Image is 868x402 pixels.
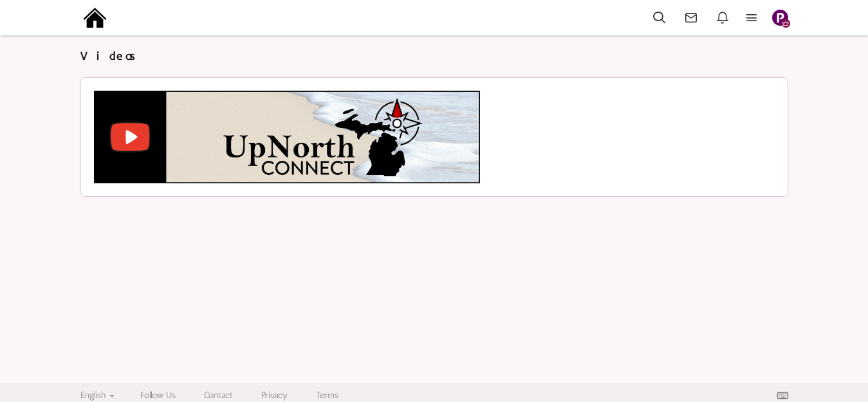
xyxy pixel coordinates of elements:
img: Slide1.png [772,10,788,26]
a: Terms [316,390,338,401]
a: Privacy [261,390,288,401]
a: Contact [204,390,233,401]
span: English [80,390,106,401]
img: output-onlinepngtools%20-%202025-09-15T191211.976.png [80,3,109,32]
a: Follow Us [140,390,176,401]
span: Videos [80,49,142,63]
